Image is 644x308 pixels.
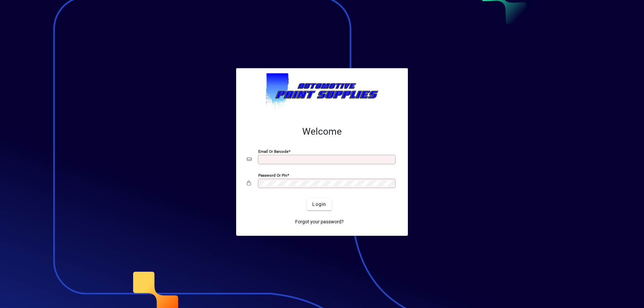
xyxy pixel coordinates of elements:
[312,201,326,208] span: Login
[258,149,288,154] mat-label: Email or Barcode
[307,198,331,210] button: Login
[258,173,287,178] mat-label: Password or Pin
[292,216,346,228] a: Forgot your password?
[295,218,344,225] span: Forgot your password?
[247,126,397,137] h2: Welcome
